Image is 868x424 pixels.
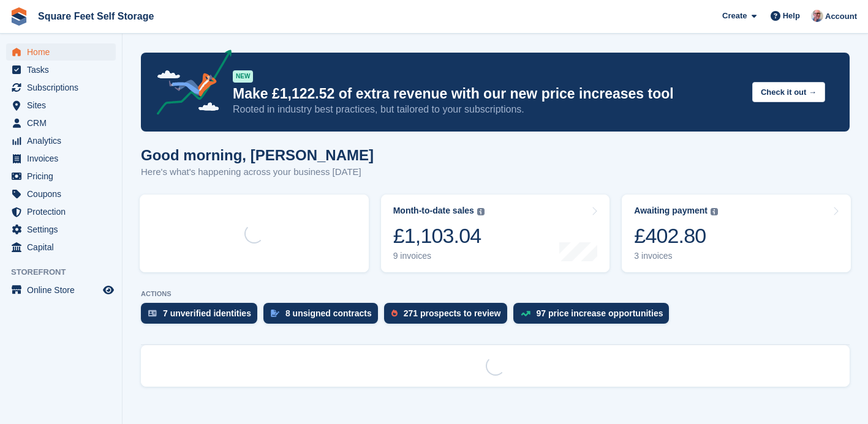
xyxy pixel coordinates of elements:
span: Protection [27,203,100,220]
span: Analytics [27,132,100,149]
span: Online Store [27,281,100,299]
a: Month-to-date sales £1,103.04 9 invoices [381,195,610,272]
a: Awaiting payment £402.80 3 invoices [622,195,851,272]
img: icon-info-grey-7440780725fd019a000dd9b08b2336e03edf1995a4989e88bcd33f0948082b44.svg [711,208,718,215]
div: Awaiting payment [634,206,708,216]
a: 271 prospects to review [384,303,513,330]
span: Sites [27,97,100,114]
p: ACTIONS [141,290,850,298]
img: price-adjustments-announcement-icon-8257ccfd72463d97f412b2fc003d46551f7dbcb40ab6d574587a9cd5c0d94... [146,50,232,119]
a: menu [6,114,116,132]
span: Create [722,10,747,22]
a: menu [6,168,116,185]
div: NEW [233,70,253,83]
span: Settings [27,221,100,238]
div: Month-to-date sales [393,206,474,216]
img: contract_signature_icon-13c848040528278c33f63329250d36e43548de30e8caae1d1a13099fd9432cc5.svg [271,310,279,317]
div: £402.80 [634,223,718,248]
span: Pricing [27,168,100,185]
img: prospect-51fa495bee0391a8d652442698ab0144808aea92771e9ea1ae160a38d050c398.svg [391,310,398,317]
p: Make £1,122.52 of extra revenue with our new price increases tool [233,85,742,103]
img: stora-icon-8386f47178a22dfd0bd8f6a31ec36ba5ce8667c1dd55bd0f319d3a0aa187defe.svg [10,7,28,26]
div: 7 unverified identities [163,308,251,318]
a: menu [6,43,116,61]
span: CRM [27,114,100,132]
a: menu [6,79,116,96]
h1: Good morning, [PERSON_NAME] [141,147,374,163]
span: Help [783,10,800,22]
a: 8 unsigned contracts [263,303,384,330]
a: 7 unverified identities [141,303,263,330]
div: 271 prospects to review [404,308,501,318]
p: Here's what's happening across your business [DATE] [141,165,374,179]
a: menu [6,239,116,256]
span: Home [27,43,100,61]
img: David Greer [811,10,823,22]
span: Capital [27,239,100,256]
a: menu [6,203,116,220]
a: menu [6,185,116,203]
span: Coupons [27,185,100,203]
a: menu [6,97,116,114]
a: 97 price increase opportunities [513,303,676,330]
img: icon-info-grey-7440780725fd019a000dd9b08b2336e03edf1995a4989e88bcd33f0948082b44.svg [477,208,485,215]
a: menu [6,132,116,149]
div: 3 invoices [634,251,718,261]
span: Subscriptions [27,79,100,96]
button: Check it out → [752,82,825,102]
div: 97 price increase opportunities [537,308,663,318]
a: menu [6,221,116,238]
span: Storefront [11,266,122,278]
a: Square Feet Self Storage [33,6,159,26]
span: Account [825,10,857,23]
img: verify_identity-adf6edd0f0f0b5bbfe63781bf79b02c33cf7c696d77639b501bdc392416b5a36.svg [148,310,157,317]
a: menu [6,61,116,78]
a: menu [6,281,116,299]
span: Invoices [27,150,100,167]
div: £1,103.04 [393,223,485,248]
a: menu [6,150,116,167]
div: 8 unsigned contracts [285,308,372,318]
a: Preview store [101,283,116,297]
p: Rooted in industry best practices, but tailored to your subscriptions. [233,103,742,116]
div: 9 invoices [393,251,485,261]
img: price_increase_opportunities-93ffe204e8149a01c8c9dc8f82e8f89637d9d84a8eef4429ea346261dce0b2c0.svg [521,311,530,316]
span: Tasks [27,61,100,78]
